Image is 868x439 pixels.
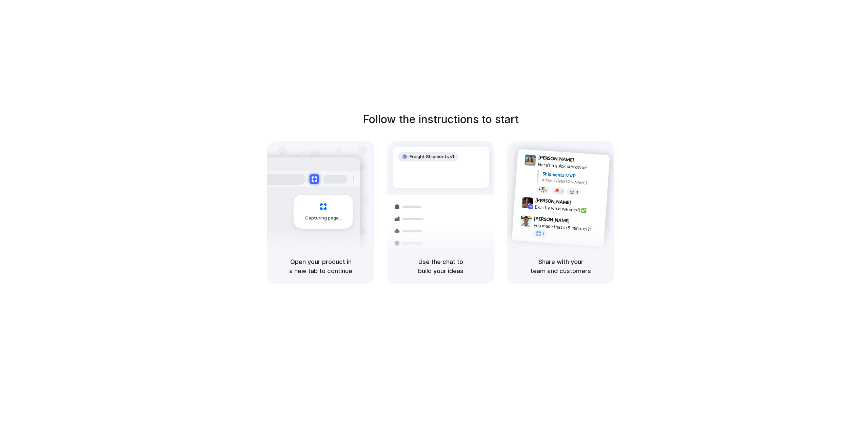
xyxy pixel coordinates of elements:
div: Shipments MVP [542,170,605,182]
h1: Follow the instructions to start [363,111,519,128]
div: 🤯 [569,189,575,194]
div: Here's a quick prototype [538,161,606,172]
span: 9:47 AM [572,218,586,226]
div: Added by [PERSON_NAME] [542,177,604,187]
span: Capturing page [305,215,343,222]
div: Exactly what we need! ✅ [535,204,603,215]
h5: Use the chat to build your ideas [395,257,486,275]
span: Freight Shipments v1 [410,153,454,160]
span: 9:42 AM [573,200,587,208]
h5: Share with your team and customers [515,257,606,275]
span: 8 [545,188,548,192]
span: 3 [576,190,578,194]
span: [PERSON_NAME] [535,196,571,206]
span: 1 [542,232,545,236]
div: you made that in 5 minutes?! [533,222,601,233]
span: 9:41 AM [576,157,590,165]
span: [PERSON_NAME] [538,154,574,164]
span: [PERSON_NAME] [534,215,570,225]
h5: Open your product in a new tab to continue [275,257,366,275]
span: 5 [560,189,563,193]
